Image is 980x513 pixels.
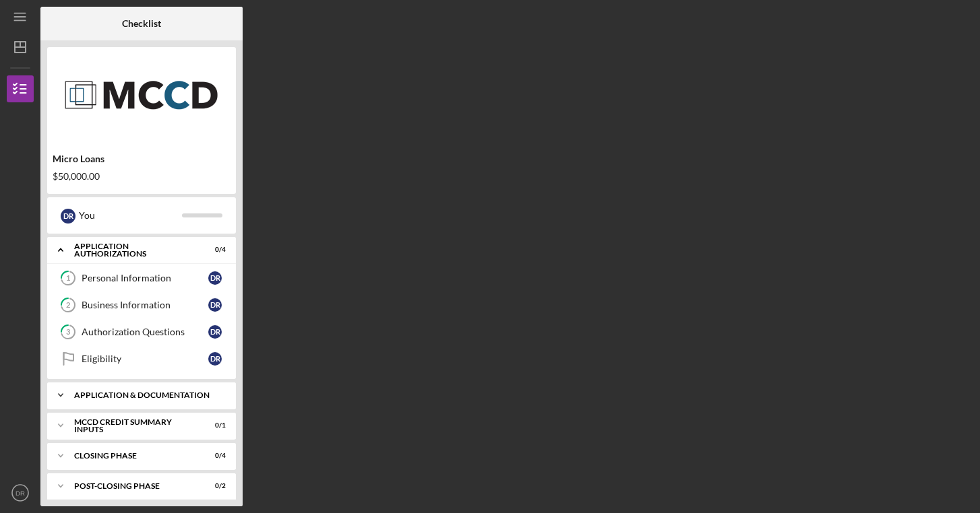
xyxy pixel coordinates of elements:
[208,271,222,285] div: D R
[54,292,229,318] a: 2Business InformationDR
[208,352,222,366] div: D R
[74,391,219,399] div: Application & Documentation
[74,452,192,460] div: Closing Phase
[47,54,236,135] img: Product logo
[202,482,226,490] div: 0 / 2
[7,479,34,506] button: DR
[208,325,222,339] div: D R
[61,209,75,224] div: D R
[66,274,70,283] tspan: 1
[54,318,229,345] a: 3Authorization QuestionsDR
[54,265,229,292] a: 1Personal InformationDR
[82,353,208,364] div: Eligibility
[202,421,226,430] div: 0 / 1
[53,153,231,164] div: Micro Loans
[16,489,25,497] text: DR
[74,418,192,434] div: MCCD Credit Summary Inputs
[82,327,208,337] div: Authorization Questions
[54,345,229,372] a: EligibilityDR
[202,452,226,460] div: 0 / 4
[82,300,208,310] div: Business Information
[122,18,161,29] b: Checklist
[208,298,222,312] div: D R
[53,171,231,182] div: $50,000.00
[82,273,208,283] div: Personal Information
[66,328,70,337] tspan: 3
[66,301,70,310] tspan: 2
[74,482,192,490] div: Post-Closing Phase
[202,246,226,254] div: 0 / 4
[79,204,182,227] div: You
[74,242,192,258] div: Application Authorizations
